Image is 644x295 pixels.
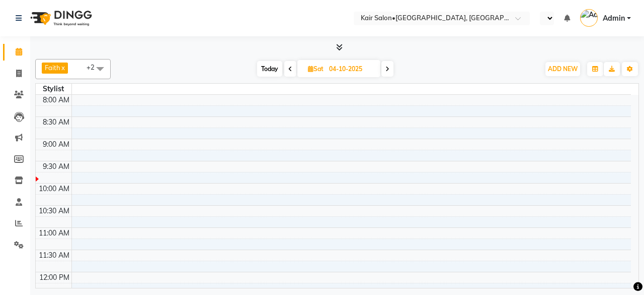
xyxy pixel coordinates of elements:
[41,161,71,172] div: 9:30 AM
[41,95,71,105] div: 8:00 AM
[548,65,578,73] span: ADD NEW
[37,272,71,283] div: 12:00 PM
[37,184,71,194] div: 10:00 AM
[326,62,376,77] input: 2025-10-04
[580,9,598,27] img: Admin
[37,228,71,239] div: 11:00 AM
[37,250,71,261] div: 11:30 AM
[26,4,95,32] img: logo
[45,64,60,72] span: Faith
[257,61,282,77] span: Today
[305,65,326,73] span: Sat
[87,63,102,71] span: +2
[603,13,625,24] span: Admin
[36,84,71,94] div: Stylist
[41,139,71,150] div: 9:00 AM
[37,206,71,216] div: 10:30 AM
[545,62,580,76] button: ADD NEW
[60,64,65,72] a: x
[41,117,71,128] div: 8:30 AM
